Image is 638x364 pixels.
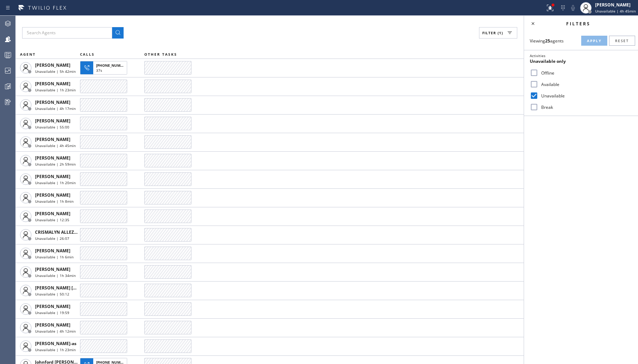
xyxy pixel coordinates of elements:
span: Unavailable | 2h 59min [35,162,76,167]
span: [PERSON_NAME] [35,192,70,198]
input: Search Agents [22,27,112,39]
span: Viewing agents [530,38,564,44]
span: [PERSON_NAME] [35,155,70,161]
span: [PHONE_NUMBER] [96,63,129,68]
span: AGENT [20,52,36,57]
button: Apply [581,36,607,46]
span: Unavailable | 1h 34min [35,273,76,278]
strong: 25 [545,38,550,44]
span: Unavailable | 55:00 [35,125,69,130]
span: [PERSON_NAME] [PERSON_NAME] [35,285,107,291]
span: Filter (1) [482,30,503,35]
span: [PERSON_NAME]-as [35,340,76,347]
span: Unavailable | 1h 6min [35,254,74,259]
span: [PERSON_NAME] [35,248,70,254]
span: Unavailable | 4h 45min [35,143,76,148]
span: Unavailable | 4h 17min [35,106,76,111]
span: Unavailable | 50:12 [35,292,69,297]
span: Apply [587,38,602,43]
button: Mute [568,3,578,13]
span: [PERSON_NAME] [35,118,70,124]
span: 37s [96,68,102,73]
span: [PERSON_NAME] [35,136,70,142]
span: Unavailable | 12:35 [35,217,69,222]
div: [PERSON_NAME] [595,2,636,8]
label: Offline [538,70,632,76]
span: [PERSON_NAME] [35,266,70,272]
span: CRISMALYN ALLEZER [35,229,79,235]
span: Filters [566,21,590,27]
span: OTHER TASKS [144,52,177,57]
span: Unavailable | 19:59 [35,310,69,315]
span: Unavailable | 5h 42min [35,69,76,74]
span: [PERSON_NAME] [35,62,70,68]
label: Available [538,81,632,87]
span: Unavailable only [530,58,566,64]
span: Unavailable | 1h 20min [35,180,76,185]
span: Unavailable | 1h 23min [35,87,76,92]
button: Reset [609,36,635,46]
span: Unavailable | 1h 23min [35,347,76,352]
div: Activities [530,53,632,58]
span: Unavailable | 4h 45min [595,9,636,14]
label: Unavailable [538,93,632,99]
label: Break [538,104,632,110]
span: Unavailable | 1h 8min [35,199,74,204]
span: [PERSON_NAME] [35,173,70,180]
span: [PERSON_NAME] [35,211,70,217]
span: [PERSON_NAME] [35,81,70,87]
span: [PERSON_NAME] [35,99,70,105]
span: CALLS [80,52,95,57]
span: Unavailable | 26:07 [35,236,69,241]
span: [PERSON_NAME] [35,322,70,328]
button: [PHONE_NUMBER]37s [80,59,129,77]
button: Filter (1) [479,27,517,39]
span: Unavailable | 4h 12min [35,329,76,334]
span: [PERSON_NAME] [35,303,70,309]
span: Reset [615,38,629,43]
